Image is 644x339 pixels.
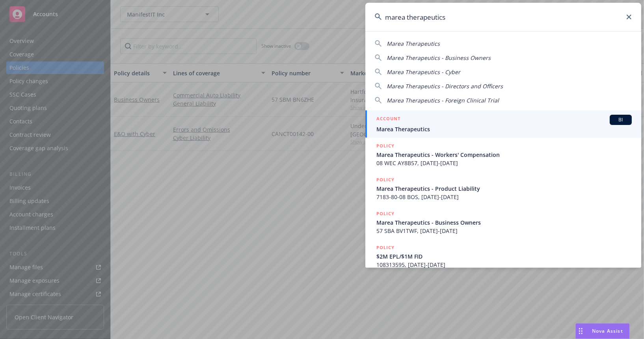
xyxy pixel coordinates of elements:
[376,210,395,218] h5: POLICY
[376,151,632,159] span: Marea Therapeutics - Workers' Compensation
[376,142,395,150] h5: POLICY
[376,159,632,167] span: 08 WEC AY8B57, [DATE]-[DATE]
[376,125,632,133] span: Marea Therapeutics
[376,115,400,124] h5: ACCOUNT
[376,261,632,269] span: 108313595, [DATE]-[DATE]
[365,110,641,138] a: ACCOUNTBIMarea Therapeutics
[592,328,623,334] span: Nova Assist
[376,176,395,184] h5: POLICY
[376,184,632,193] span: Marea Therapeutics - Product Liability
[387,54,491,61] span: Marea Therapeutics - Business Owners
[365,171,641,205] a: POLICYMarea Therapeutics - Product Liability7183-80-08 BOS, [DATE]-[DATE]
[387,97,499,104] span: Marea Therapeutics - Foreign Clinical Trial
[387,40,440,47] span: Marea Therapeutics
[376,193,632,201] span: 7183-80-08 BOS, [DATE]-[DATE]
[376,244,395,251] h5: POLICY
[365,205,641,239] a: POLICYMarea Therapeutics - Business Owners57 SBA BV1TWF, [DATE]-[DATE]
[365,239,641,273] a: POLICY$2M EPL/$1M FID108313595, [DATE]-[DATE]
[387,82,503,90] span: Marea Therapeutics - Directors and Officers
[365,138,641,171] a: POLICYMarea Therapeutics - Workers' Compensation08 WEC AY8B57, [DATE]-[DATE]
[387,68,460,76] span: Marea Therapeutics - Cyber
[376,252,632,261] span: $2M EPL/$1M FID
[575,323,630,339] button: Nova Assist
[576,324,586,339] div: Drag to move
[365,3,641,31] input: Search...
[376,227,632,235] span: 57 SBA BV1TWF, [DATE]-[DATE]
[376,218,632,227] span: Marea Therapeutics - Business Owners
[613,116,629,123] span: BI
